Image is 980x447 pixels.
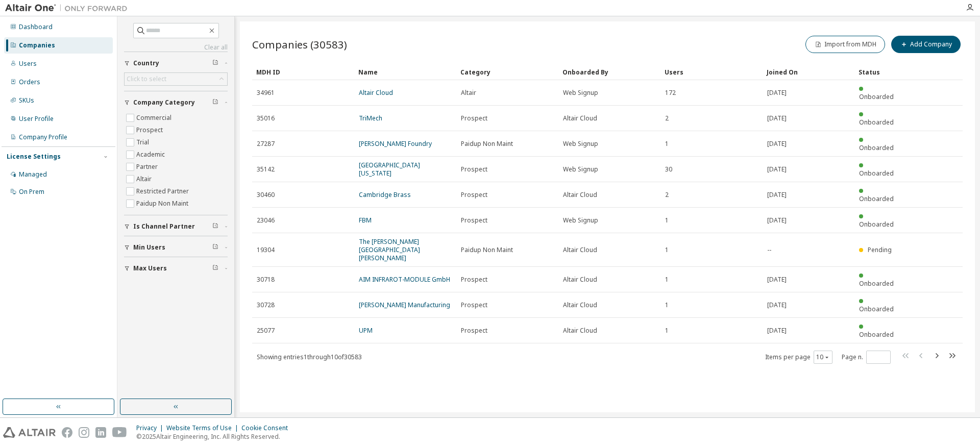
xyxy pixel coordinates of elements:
[19,60,37,68] div: Users
[767,276,787,284] span: [DATE]
[563,165,598,173] span: Web Signup
[859,330,894,339] span: Onboarded
[359,88,393,97] a: Altair Cloud
[767,191,787,199] span: [DATE]
[95,427,106,438] img: linkedin.svg
[859,305,894,313] span: Onboarded
[136,432,294,441] p: © 2025 Altair Engineering, Inc. All Rights Reserved.
[665,114,669,122] span: 2
[767,165,787,173] span: [DATE]
[3,427,56,438] img: altair_logo.svg
[859,194,894,203] span: Onboarded
[461,276,487,284] span: Prospect
[257,301,275,309] span: 30728
[19,133,67,141] div: Company Profile
[665,276,669,284] span: 1
[136,173,154,185] label: Altair
[359,161,420,178] a: [GEOGRAPHIC_DATA][US_STATE]
[124,91,228,114] button: Company Category
[124,43,228,52] a: Clear all
[257,276,275,284] span: 30718
[212,264,218,272] span: Clear filter
[358,64,452,80] div: Name
[805,36,885,53] button: Import from MDH
[461,165,487,173] span: Prospect
[133,59,159,67] span: Country
[461,327,487,335] span: Prospect
[19,115,54,123] div: User Profile
[257,114,275,122] span: 35016
[767,89,787,97] span: [DATE]
[563,246,597,254] span: Altair Cloud
[133,243,165,252] span: Min Users
[19,96,34,105] div: SKUs
[136,185,191,197] label: Restricted Partner
[212,222,218,231] span: Clear filter
[133,222,195,231] span: Is Channel Partner
[563,89,598,97] span: Web Signup
[859,279,894,288] span: Onboarded
[359,216,372,225] a: FBM
[359,139,432,148] a: [PERSON_NAME] Foundry
[665,191,669,199] span: 2
[112,427,127,438] img: youtube.svg
[257,216,275,225] span: 23046
[461,140,513,148] span: Paidup Non Maint
[136,112,174,124] label: Commercial
[563,276,597,284] span: Altair Cloud
[563,301,597,309] span: Altair Cloud
[7,153,61,161] div: License Settings
[136,161,160,173] label: Partner
[19,23,53,31] div: Dashboard
[665,327,669,335] span: 1
[859,64,901,80] div: Status
[461,89,476,97] span: Altair
[257,353,362,361] span: Showing entries 1 through 10 of 30583
[252,37,347,52] span: Companies (30583)
[461,114,487,122] span: Prospect
[563,327,597,335] span: Altair Cloud
[859,169,894,178] span: Onboarded
[133,98,195,107] span: Company Category
[212,243,218,252] span: Clear filter
[665,216,669,225] span: 1
[212,98,218,107] span: Clear filter
[461,191,487,199] span: Prospect
[665,89,676,97] span: 172
[767,64,850,80] div: Joined On
[767,246,771,254] span: --
[257,140,275,148] span: 27287
[256,64,350,80] div: MDH ID
[359,275,450,284] a: AIM INFRAROT-MODULE GmbH
[563,114,597,122] span: Altair Cloud
[868,245,892,254] span: Pending
[125,73,227,85] div: Click to select
[767,301,787,309] span: [DATE]
[859,143,894,152] span: Onboarded
[257,165,275,173] span: 35142
[859,118,894,127] span: Onboarded
[359,301,450,309] a: [PERSON_NAME] Manufacturing
[767,216,787,225] span: [DATE]
[767,327,787,335] span: [DATE]
[891,36,961,53] button: Add Company
[665,64,758,80] div: Users
[859,220,894,229] span: Onboarded
[241,424,294,432] div: Cookie Consent
[563,216,598,225] span: Web Signup
[257,327,275,335] span: 25077
[124,52,228,74] button: Country
[133,264,167,272] span: Max Users
[124,215,228,238] button: Is Channel Partner
[563,191,597,199] span: Altair Cloud
[136,148,167,161] label: Academic
[767,140,787,148] span: [DATE]
[461,301,487,309] span: Prospect
[62,427,72,438] img: facebook.svg
[359,114,382,122] a: TriMech
[563,140,598,148] span: Web Signup
[166,424,241,432] div: Website Terms of Use
[124,236,228,259] button: Min Users
[257,246,275,254] span: 19304
[816,353,830,361] button: 10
